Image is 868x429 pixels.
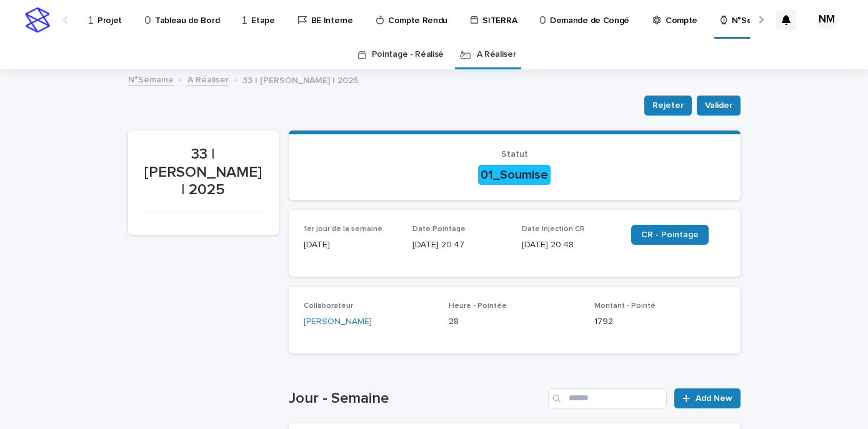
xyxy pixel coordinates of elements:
a: CR - Pointage [631,225,709,245]
span: CR - Pointage [641,230,699,239]
p: 33 | [PERSON_NAME] | 2025 [143,145,264,199]
span: Date Pointage [412,225,466,233]
span: Montant - Pointé [594,302,656,310]
span: Add New [696,394,732,403]
button: Rejeter [644,96,692,116]
p: 1792 [594,315,725,328]
div: NM [817,10,837,30]
p: [DATE] 20:47 [412,239,507,252]
img: stacker-logo-s-only.png [25,7,50,32]
button: Valider [697,96,741,116]
a: Add New [674,388,740,408]
p: 33 | [PERSON_NAME] | 2025 [242,72,358,86]
a: [PERSON_NAME] [304,315,372,328]
span: Rejeter [652,99,684,112]
a: A Réaliser [187,72,229,86]
input: Search [548,388,667,408]
a: Pointage - Réalisé [372,40,444,69]
p: 28 [449,315,579,328]
span: Valider [705,99,732,112]
div: 01_Soumise [478,165,551,185]
span: 1er jour de la semaine [304,225,382,233]
span: Heure - Pointée [449,302,507,310]
a: N°Semaine [128,72,174,86]
p: [DATE] 20:48 [522,239,616,252]
h1: Jour - Semaine [289,390,544,408]
p: [DATE] [304,239,398,252]
a: A Réaliser [477,40,516,69]
span: Collaborateur [304,302,353,310]
span: Date Injection CR [522,225,585,233]
span: Statut [501,150,528,159]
